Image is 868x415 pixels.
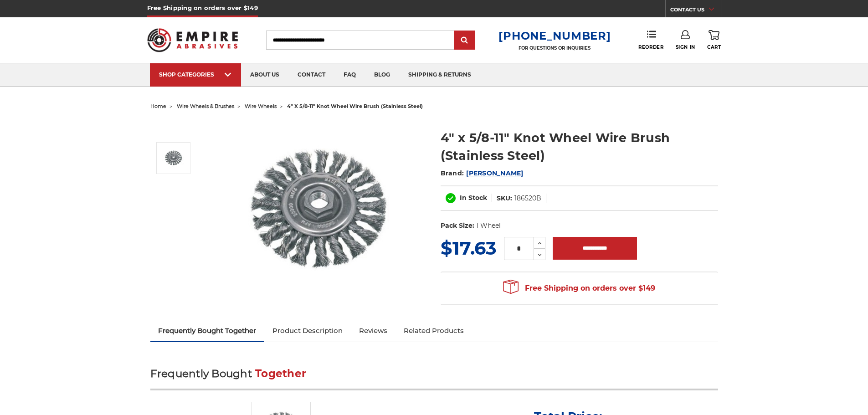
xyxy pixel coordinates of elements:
[399,63,480,87] a: shipping & returns
[503,279,655,297] span: Free Shipping on orders over $149
[255,367,306,380] span: Together
[288,63,334,87] a: contact
[638,44,663,50] span: Reorder
[351,321,395,341] a: Reviews
[460,194,487,202] span: In Stock
[395,321,472,341] a: Related Products
[150,321,265,341] a: Frequently Bought Together
[466,169,523,177] a: [PERSON_NAME]
[441,237,497,259] span: $17.63
[456,31,474,50] input: Submit
[287,103,423,109] span: 4" x 5/8-11" knot wheel wire brush (stainless steel)
[498,29,611,42] a: [PHONE_NUMBER]
[334,63,365,87] a: faq
[245,103,277,109] a: wire wheels
[228,119,411,302] img: 4" x 5/8"-11 Stainless Steel Knot Wheel Wire Brush
[264,321,351,341] a: Product Description
[150,103,166,109] a: home
[365,63,399,87] a: blog
[150,367,252,380] span: Frequently Bought
[638,30,663,50] a: Reorder
[441,169,464,177] span: Brand:
[241,63,288,87] a: about us
[497,194,512,203] dt: SKU:
[514,194,541,203] dd: 186520B
[441,129,718,164] h1: 4" x 5/8-11" Knot Wheel Wire Brush (Stainless Steel)
[441,221,474,231] dt: Pack Size:
[177,103,234,109] a: wire wheels & brushes
[707,30,721,50] a: Cart
[676,44,695,50] span: Sign In
[476,221,501,231] dd: 1 Wheel
[670,5,721,17] a: CONTACT US
[162,147,185,169] img: 4" x 5/8"-11 Stainless Steel Knot Wheel Wire Brush
[159,71,232,78] div: SHOP CATEGORIES
[707,44,721,50] span: Cart
[498,45,611,51] p: FOR QUESTIONS OR INQUIRIES
[147,22,238,58] img: Empire Abrasives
